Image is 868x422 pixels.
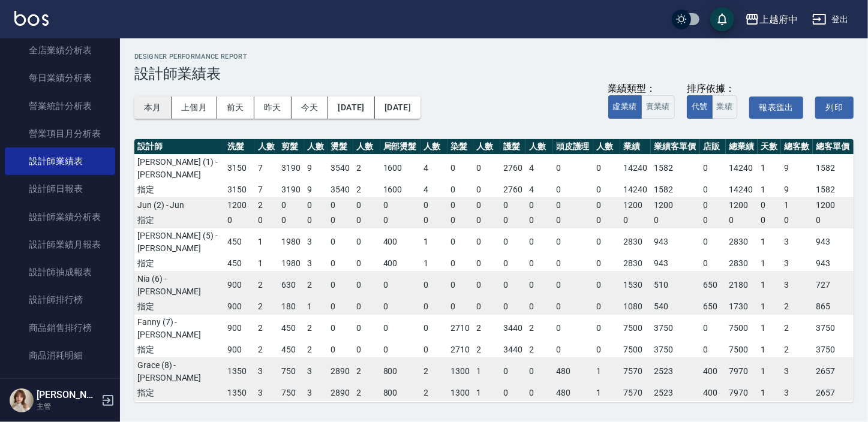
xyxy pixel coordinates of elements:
[224,182,255,198] td: 3150
[593,197,620,213] td: 0
[134,256,224,272] td: 指定
[620,314,651,342] td: 7500
[328,197,353,213] td: 0
[473,182,500,198] td: 0
[620,271,651,299] td: 1530
[380,182,421,198] td: 1600
[421,139,447,155] th: 人數
[726,357,758,385] td: 7970
[758,299,781,315] td: 1
[447,154,473,182] td: 0
[353,139,380,155] th: 人數
[421,182,447,198] td: 4
[134,299,224,315] td: 指定
[781,314,813,342] td: 2
[278,299,304,315] td: 180
[421,228,447,256] td: 1
[473,139,500,155] th: 人數
[553,299,594,315] td: 0
[526,182,553,198] td: 4
[5,120,115,147] a: 營業項目月分析表
[553,139,594,155] th: 頭皮護理
[759,12,798,27] div: 上越府中
[134,65,854,82] h3: 設計師業績表
[687,95,713,119] button: 代號
[37,401,98,412] p: 主管
[553,357,594,385] td: 480
[593,228,620,256] td: 0
[255,271,278,299] td: 2
[813,182,854,198] td: 1582
[255,314,278,342] td: 2
[758,314,781,342] td: 1
[781,256,813,272] td: 3
[593,256,620,272] td: 0
[255,213,278,228] td: 0
[5,231,115,258] a: 設計師業績月報表
[473,228,500,256] td: 0
[500,299,526,315] td: 0
[593,271,620,299] td: 0
[813,197,854,213] td: 1200
[651,357,700,385] td: 2523
[740,7,803,32] button: 上越府中
[447,271,473,299] td: 0
[500,228,526,256] td: 0
[710,7,734,31] button: save
[421,197,447,213] td: 0
[620,197,651,213] td: 1200
[726,342,758,358] td: 7500
[526,213,553,228] td: 0
[651,182,700,198] td: 1582
[553,197,594,213] td: 0
[813,271,854,299] td: 727
[37,389,98,401] h5: [PERSON_NAME]
[526,228,553,256] td: 0
[758,228,781,256] td: 1
[5,369,115,397] a: 商品進銷貨報表
[726,213,758,228] td: 0
[700,314,726,342] td: 0
[781,342,813,358] td: 2
[700,256,726,272] td: 0
[353,228,380,256] td: 0
[500,342,526,358] td: 3440
[134,182,224,198] td: 指定
[473,342,500,358] td: 2
[473,357,500,385] td: 1
[278,314,304,342] td: 450
[781,182,813,198] td: 9
[224,197,255,213] td: 1200
[134,271,224,299] td: Nia (6) - [PERSON_NAME]
[553,154,594,182] td: 0
[593,154,620,182] td: 0
[278,256,304,272] td: 1980
[5,286,115,314] a: 設計師排行榜
[278,342,304,358] td: 450
[328,357,353,385] td: 2890
[500,314,526,342] td: 3440
[651,228,700,256] td: 943
[593,213,620,228] td: 0
[278,154,304,182] td: 3190
[255,139,278,155] th: 人數
[447,256,473,272] td: 0
[134,314,224,342] td: Fanny (7) - [PERSON_NAME]
[255,357,278,385] td: 3
[224,271,255,299] td: 900
[726,271,758,299] td: 2180
[380,271,421,299] td: 0
[380,197,421,213] td: 0
[700,342,726,358] td: 0
[526,271,553,299] td: 0
[813,256,854,272] td: 943
[651,314,700,342] td: 3750
[447,342,473,358] td: 2710
[553,228,594,256] td: 0
[620,213,651,228] td: 0
[651,213,700,228] td: 0
[651,299,700,315] td: 540
[500,357,526,385] td: 0
[304,271,328,299] td: 2
[526,357,553,385] td: 0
